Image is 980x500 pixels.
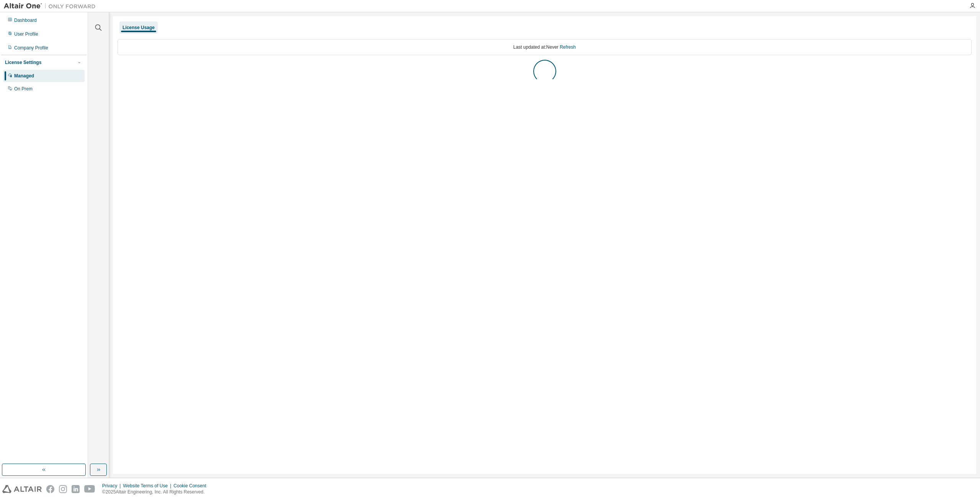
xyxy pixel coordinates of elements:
div: Website Terms of Use [123,483,173,489]
div: User Profile [14,31,38,37]
div: Privacy [102,483,123,489]
p: © 2025 Altair Engineering, Inc. All Rights Reserved. [102,489,211,495]
img: instagram.svg [59,485,67,493]
img: altair_logo.svg [2,485,42,493]
div: Dashboard [14,17,37,23]
div: Last updated at: Never [118,39,972,55]
a: Refresh [560,44,576,50]
div: License Usage [122,25,155,31]
div: On Prem [14,86,33,92]
img: facebook.svg [46,485,54,493]
div: Cookie Consent [173,483,211,489]
img: linkedin.svg [72,485,80,493]
div: Company Profile [14,45,48,51]
div: Managed [14,73,34,79]
img: youtube.svg [84,485,95,493]
div: License Settings [5,59,41,66]
img: Altair One [4,2,100,10]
